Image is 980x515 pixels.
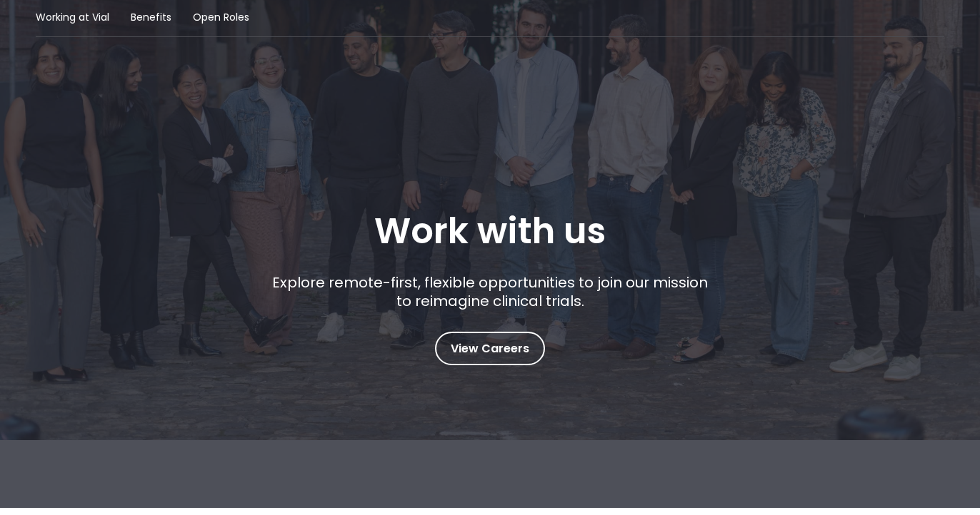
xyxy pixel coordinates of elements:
a: Open Roles [193,10,249,25]
a: Working at Vial [36,10,109,25]
a: Benefits [131,10,171,25]
a: View Careers [435,332,545,365]
h1: Work with us [374,210,606,252]
p: Explore remote-first, flexible opportunities to join our mission to reimagine clinical trials. [267,273,714,310]
span: View Careers [451,340,529,358]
